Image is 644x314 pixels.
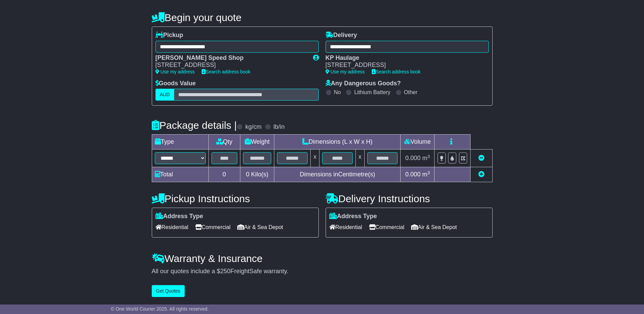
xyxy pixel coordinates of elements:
span: Air & Sea Depot [237,222,283,232]
a: Use my address [326,69,365,74]
sup: 3 [427,154,430,159]
div: [PERSON_NAME] Speed Shop [155,54,306,62]
h4: Package details | [152,120,237,131]
label: Any Dangerous Goods? [326,80,401,87]
button: Get Quotes [152,285,185,297]
span: m [422,171,430,178]
label: AUD [155,89,174,101]
div: All our quotes include a $ FreightSafe warranty. [152,268,493,275]
label: Goods Value [155,80,196,87]
span: © One World Courier 2025. All rights reserved. [111,306,209,312]
td: x [355,150,364,167]
a: Remove this item [478,155,484,161]
td: Total [152,167,208,182]
label: Address Type [329,213,377,220]
a: Search address book [202,69,251,74]
td: 0 [208,167,240,182]
label: No [334,89,341,95]
td: Volume [401,135,435,150]
sup: 3 [427,170,430,175]
h4: Warranty & Insurance [152,253,493,264]
label: Pickup [155,32,183,39]
a: Use my address [155,69,195,74]
span: 250 [220,268,231,275]
label: Other [404,89,418,95]
td: Type [152,135,208,150]
span: 0.000 [405,171,421,178]
span: Commercial [195,222,231,232]
div: [STREET_ADDRESS] [155,62,306,69]
span: Residential [155,222,188,232]
a: Search address book [372,69,421,74]
span: m [422,155,430,161]
span: Residential [329,222,362,232]
label: Address Type [155,213,203,220]
label: Delivery [326,32,357,39]
span: Commercial [369,222,404,232]
td: Qty [208,135,240,150]
h4: Begin your quote [152,12,493,23]
span: 0.000 [405,155,421,161]
label: kg/cm [245,123,261,131]
td: Weight [240,135,274,150]
td: Dimensions in Centimetre(s) [274,167,401,182]
h4: Pickup Instructions [152,193,319,204]
div: KP Haulage [326,54,482,62]
td: Dimensions (L x W x H) [274,135,401,150]
td: Kilo(s) [240,167,274,182]
label: Lithium Battery [354,89,390,95]
span: Air & Sea Depot [411,222,457,232]
div: [STREET_ADDRESS] [326,62,482,69]
span: 0 [246,171,249,178]
a: Add new item [478,171,484,178]
h4: Delivery Instructions [326,193,493,204]
label: lb/in [273,123,284,131]
td: x [311,150,319,167]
